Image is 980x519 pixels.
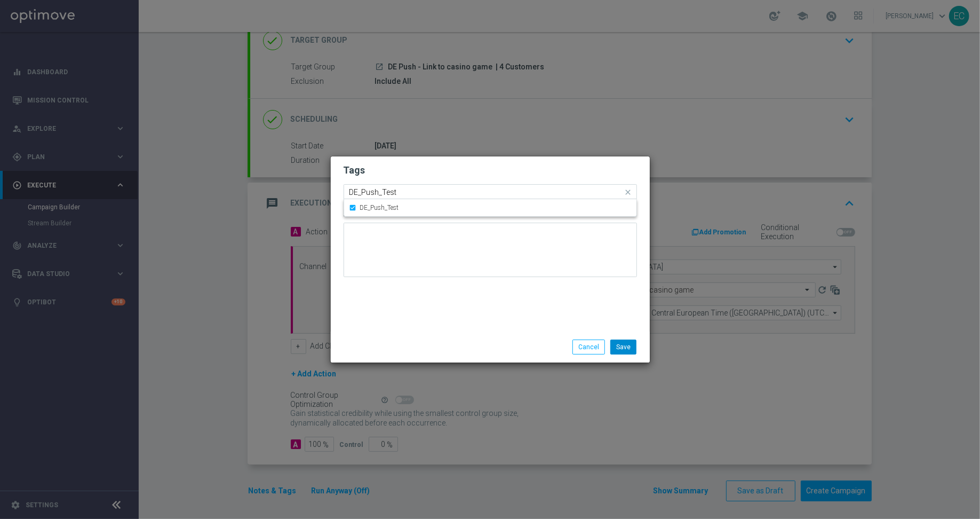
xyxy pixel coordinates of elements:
[572,340,605,355] button: Cancel
[349,199,631,216] div: DE_Push_Test
[344,199,637,217] ng-dropdown-panel: Options list
[610,340,636,355] button: Save
[344,164,637,177] h2: Tags
[360,205,399,211] label: DE_Push_Test
[344,184,637,199] ng-select: DE_Push_Test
